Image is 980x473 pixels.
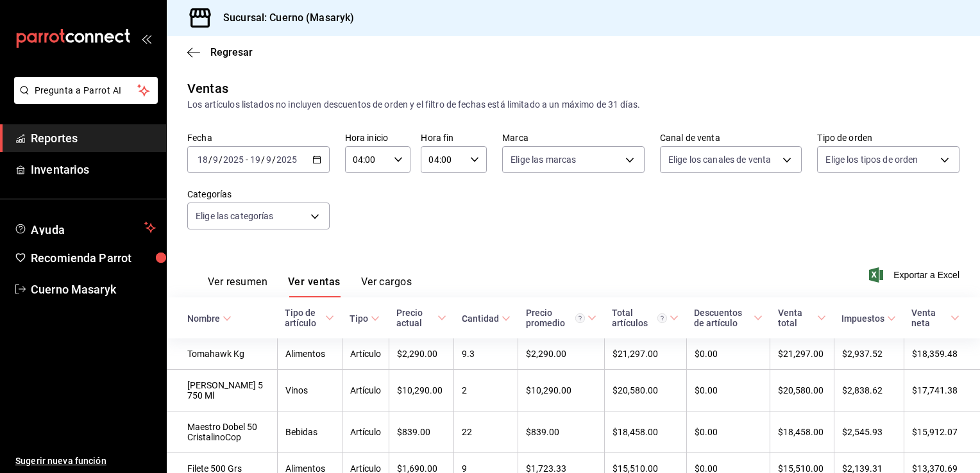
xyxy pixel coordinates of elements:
[266,154,272,165] input: --
[277,338,342,370] td: Alimentos
[904,338,980,370] td: $18,359.48
[421,133,487,142] label: Hora fin
[31,281,156,298] span: Cuerno Masaryk
[604,411,686,453] td: $18,458.00
[350,313,368,324] div: Tipo
[825,153,918,166] span: Elige los tipos de orden
[518,338,605,370] td: $2,290.00
[518,370,605,411] td: $10,290.00
[31,220,139,235] span: Ayuda
[454,411,518,453] td: 22
[210,46,253,58] span: Regresar
[197,154,208,165] input: --
[277,370,342,411] td: Vinos
[454,370,518,411] td: 2
[187,190,330,199] label: Categorías
[686,338,770,370] td: $0.00
[694,308,763,328] span: Descuentos de artículo
[604,338,686,370] td: $21,297.00
[288,276,341,297] button: Ver ventas
[9,93,158,106] a: Pregunta a Parrot AI
[770,370,834,411] td: $20,580.00
[462,313,499,324] div: Cantidad
[350,313,380,324] span: Tipo
[285,308,334,328] span: Tipo de artículo
[167,411,277,453] td: Maestro Dobel 50 CristalinoCop
[276,154,298,165] input: ----
[604,370,686,411] td: $20,580.00
[31,161,156,178] span: Inventarios
[834,338,904,370] td: $2,937.52
[272,154,276,165] span: /
[526,308,586,328] div: Precio promedio
[389,370,454,411] td: $10,290.00
[502,133,645,142] label: Marca
[187,46,253,58] button: Regresar
[526,308,597,328] span: Precio promedio
[389,338,454,370] td: $2,290.00
[249,154,261,165] input: --
[834,370,904,411] td: $2,838.62
[575,313,585,323] svg: Precio promedio = Total artículos / cantidad
[911,308,948,328] div: Venta neta
[872,267,959,283] button: Exportar a Excel
[817,133,959,142] label: Tipo de orden
[208,154,212,165] span: /
[657,313,667,323] svg: El total artículos considera cambios de precios en los artículos así como costos adicionales por ...
[141,33,151,44] button: open_drawer_menu
[778,308,815,328] div: Venta total
[841,313,884,324] div: Impuestos
[261,154,265,165] span: /
[694,308,751,328] div: Descuentos de artículo
[187,133,330,142] label: Fecha
[219,154,223,165] span: /
[345,133,411,142] label: Hora inicio
[15,454,156,468] span: Sugerir nueva función
[212,154,219,165] input: --
[196,210,274,222] span: Elige las categorías
[167,370,277,411] td: [PERSON_NAME] 5 750 Ml
[770,338,834,370] td: $21,297.00
[277,411,342,453] td: Bebidas
[342,338,389,370] td: Artículo
[14,77,158,104] button: Pregunta a Parrot AI
[208,276,412,297] div: navigation tabs
[518,411,605,453] td: $839.00
[285,308,323,328] div: Tipo de artículo
[31,249,156,267] span: Recomienda Parrot
[389,411,454,453] td: $839.00
[454,338,518,370] td: 9.3
[35,84,138,97] span: Pregunta a Parrot AI
[668,153,771,166] span: Elige los canales de venta
[911,308,959,328] span: Venta neta
[904,370,980,411] td: $17,741.38
[396,308,435,328] div: Precio actual
[834,411,904,453] td: $2,545.93
[187,313,220,324] div: Nombre
[167,338,277,370] td: Tomahawk Kg
[904,411,980,453] td: $15,912.07
[187,313,232,324] span: Nombre
[31,129,156,147] span: Reportes
[686,411,770,453] td: $0.00
[342,411,389,453] td: Artículo
[223,154,244,165] input: ----
[612,308,667,328] div: Total artículos
[511,153,576,166] span: Elige las marcas
[187,79,228,98] div: Ventas
[361,276,412,297] button: Ver cargos
[208,276,267,297] button: Ver resumen
[686,370,770,411] td: $0.00
[187,98,959,112] div: Los artículos listados no incluyen descuentos de orden y el filtro de fechas está limitado a un m...
[246,154,248,165] span: -
[841,313,896,324] span: Impuestos
[213,10,354,26] h3: Sucursal: Cuerno (Masaryk)
[342,370,389,411] td: Artículo
[396,308,446,328] span: Precio actual
[462,313,511,324] span: Cantidad
[770,411,834,453] td: $18,458.00
[612,308,679,328] span: Total artículos
[778,308,826,328] span: Venta total
[660,133,802,142] label: Canal de venta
